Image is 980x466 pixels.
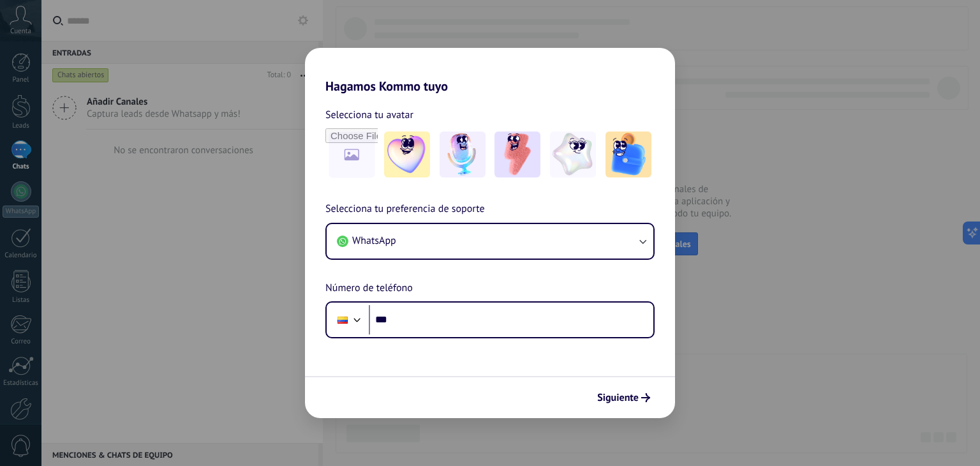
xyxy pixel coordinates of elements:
img: -4.jpeg [550,132,596,177]
span: Selecciona tu avatar [325,107,413,123]
div: Colombia: + 57 [330,306,355,333]
img: -3.jpeg [494,132,540,177]
img: -2.jpeg [440,132,486,177]
span: WhatsApp [352,234,396,247]
button: WhatsApp [327,224,653,259]
img: -1.jpeg [384,132,430,177]
span: Siguiente [597,393,639,402]
span: Selecciona tu preferencia de soporte [325,201,485,218]
h2: Hagamos Kommo tuyo [305,48,675,94]
span: Número de teléfono [325,280,413,297]
button: Siguiente [591,387,656,409]
img: -5.jpeg [605,132,651,177]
